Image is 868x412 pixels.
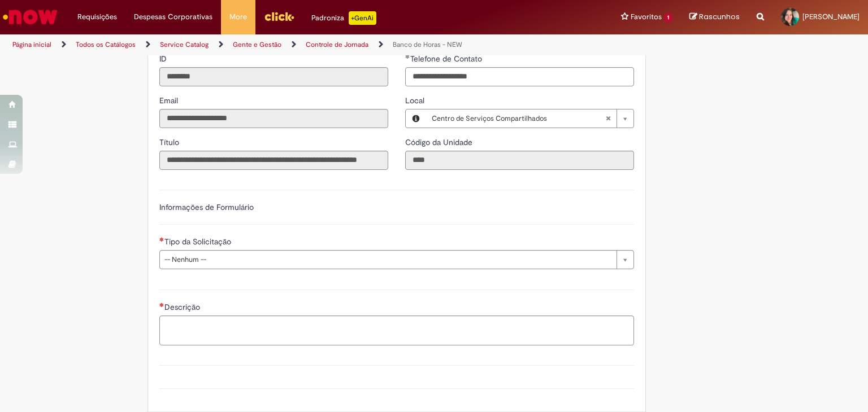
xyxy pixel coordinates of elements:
button: Local, Visualizar este registro Centro de Serviços Compartilhados [406,109,426,128]
span: [PERSON_NAME] [802,12,860,21]
a: Centro de Serviços CompartilhadosLimpar campo Local [426,109,633,128]
a: Gente e Gestão [233,40,281,49]
span: Somente leitura - ID [159,54,169,64]
textarea: Descrição [159,315,634,346]
span: Somente leitura - Email [159,95,180,106]
span: Descrição [164,302,202,312]
span: Rascunhos [699,11,740,22]
label: Somente leitura - Código da Unidade [405,137,475,148]
abbr: Limpar campo Local [600,109,617,128]
label: Somente leitura - ID [159,53,169,64]
span: Somente leitura - Código da Unidade [405,137,475,147]
a: Todos os Catálogos [76,40,136,49]
ul: Trilhas de página [8,34,570,55]
img: ServiceNow [1,6,59,28]
div: Padroniza [311,11,376,25]
label: Somente leitura - Email [159,95,180,106]
a: Controle de Jornada [306,40,368,49]
span: Obrigatório Preenchido [405,54,410,59]
label: Somente leitura - Título [159,137,181,148]
a: Banco de Horas - NEW [393,40,462,49]
span: Necessários [159,237,164,242]
input: Código da Unidade [405,151,634,170]
span: Somente leitura - Título [159,137,181,147]
input: Email [159,109,388,128]
input: ID [159,67,388,86]
input: Telefone de Contato [405,67,634,86]
span: Telefone de Contato [410,54,484,64]
span: 1 [664,13,672,23]
span: Necessários [159,303,164,307]
a: Rascunhos [689,12,740,23]
span: Local [405,95,427,106]
span: Favoritos [631,11,662,23]
a: Service Catalog [160,40,209,49]
img: click_logo_yellow_360x200.png [264,8,294,25]
span: More [229,11,247,23]
span: Centro de Serviços Compartilhados [432,109,605,128]
span: Tipo da Solicitação [164,236,233,247]
input: Título [159,151,388,170]
span: Despesas Corporativas [134,11,212,23]
p: +GenAi [349,11,376,25]
span: -- Nenhum -- [164,251,611,269]
a: Página inicial [12,40,51,49]
label: Informações de Formulário [159,202,254,212]
span: Requisições [77,11,117,23]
